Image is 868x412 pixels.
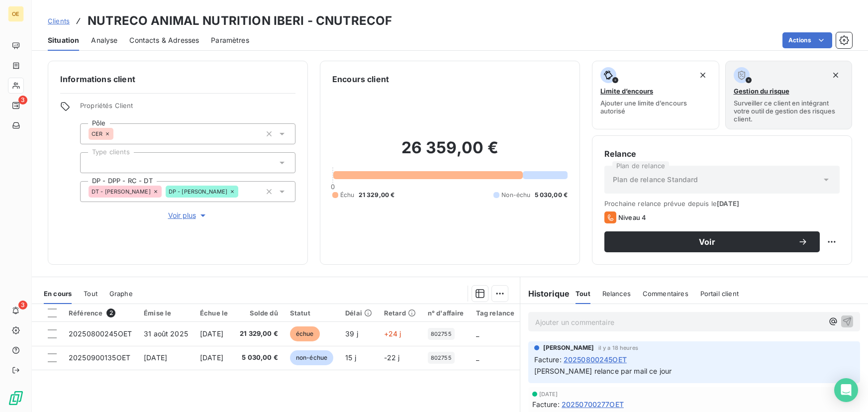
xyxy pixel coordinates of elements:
span: 802755 [431,355,452,361]
span: 21 329,00 € [240,329,278,339]
span: Facture : [534,354,562,365]
button: Gestion du risqueSurveiller ce client en intégrant votre outil de gestion des risques client. [725,61,853,129]
h2: 26 359,00 € [332,138,568,168]
div: Open Intercom Messenger [834,378,858,402]
a: Clients [48,16,70,26]
button: Actions [782,32,832,48]
span: [PERSON_NAME] [543,343,594,352]
span: Analyse [91,35,117,45]
span: Tout [84,290,97,298]
span: _ [476,353,479,362]
span: non-échue [290,350,333,365]
h3: NUTRECO ANIMAL NUTRITION IBERI - CNUTRECOF [88,12,392,30]
span: 21 329,00 € [359,191,395,200]
span: Plan de relance Standard [613,175,698,185]
span: Paramètres [211,35,249,45]
span: _ [476,329,479,338]
span: Propriétés Client [80,102,295,115]
img: Logo LeanPay [8,390,24,406]
div: Émise le [144,309,188,317]
span: 20250800245OET [564,354,627,365]
span: Prochaine relance prévue depuis le [604,200,840,207]
button: Limite d’encoursAjouter une limite d’encours autorisé [592,61,719,129]
span: Voir plus [168,210,208,220]
span: Situation [48,35,79,45]
span: Facture : [532,399,560,410]
span: Échu [340,191,355,200]
h6: Relance [604,148,840,160]
span: +24 j [384,329,401,338]
span: 20250900135OET [69,353,130,362]
input: Ajouter une valeur [238,187,246,196]
span: Non-échu [501,191,530,200]
span: Tout [576,290,590,298]
span: Portail client [700,290,739,298]
span: 0 [331,183,335,191]
span: 20250700277OET [562,399,624,410]
span: 3 [18,301,27,309]
span: Gestion du risque [734,87,789,95]
h6: Encours client [332,73,389,85]
input: Ajouter une valeur [113,129,121,138]
span: [DATE] [539,391,558,397]
div: Solde dû [240,309,278,317]
div: Retard [384,309,416,317]
h6: Informations client [60,73,295,85]
span: échue [290,326,320,341]
h6: Historique [520,288,570,300]
div: Référence [69,309,132,317]
span: Commentaires [643,290,688,298]
span: 5 030,00 € [535,191,568,200]
span: [DATE] [717,200,739,207]
span: Ajouter une limite d’encours autorisé [600,99,711,115]
div: Statut [290,309,333,317]
span: 2 [106,309,115,317]
span: 15 j [345,353,356,362]
span: 5 030,00 € [240,353,278,363]
button: Voir [604,231,820,252]
span: Surveiller ce client en intégrant votre outil de gestion des risques client. [734,99,844,123]
span: il y a 18 heures [598,345,638,351]
span: Clients [48,17,70,25]
span: [PERSON_NAME] relance par mail ce jour [534,367,672,375]
span: 39 j [345,329,358,338]
button: Voir plus [80,210,295,221]
span: -22 j [384,353,400,362]
div: Échue le [200,309,228,317]
span: Contacts & Adresses [129,35,199,45]
span: [DATE] [200,329,223,338]
span: Graphe [109,290,133,298]
div: Tag relance [476,309,527,317]
span: 802755 [431,331,452,337]
span: DT - [PERSON_NAME] [92,189,151,195]
span: Limite d’encours [600,87,653,95]
span: 20250800245OET [69,329,132,338]
span: 31 août 2025 [144,329,188,338]
div: OE [8,6,24,22]
span: [DATE] [144,353,167,362]
span: Voir [616,238,798,246]
span: Relances [602,290,631,298]
input: Ajouter une valeur [89,158,96,167]
span: [DATE] [200,353,223,362]
span: En cours [44,290,72,298]
span: DP - [PERSON_NAME] [169,189,228,195]
span: CER [92,131,102,137]
span: 3 [18,96,27,104]
div: Délai [345,309,372,317]
div: n° d'affaire [428,309,464,317]
span: Niveau 4 [618,213,646,221]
